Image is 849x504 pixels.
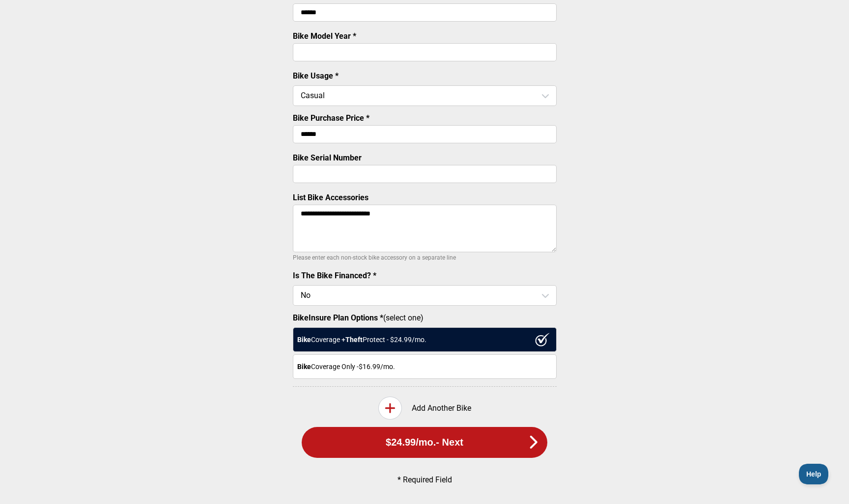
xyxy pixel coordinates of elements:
[293,313,557,322] label: (select one)
[293,193,368,202] label: List Bike Accessories
[309,475,540,484] p: * Required Field
[302,427,547,458] button: $24.99/mo.- Next
[535,333,550,346] img: ux1sgP1Haf775SAghJI38DyDlYP+32lKFAAAAAElFTkSuQmCC
[293,354,557,379] div: Coverage Only - $16.99 /mo.
[293,397,557,420] div: Add Another Bike
[293,271,376,280] label: Is The Bike Financed? *
[293,327,557,352] div: Coverage + Protect - $ 24.99 /mo.
[293,31,356,41] label: Bike Model Year *
[297,336,311,344] strong: Bike
[293,71,339,80] label: Bike Usage *
[293,153,362,162] label: Bike Serial Number
[416,437,436,448] span: /mo.
[799,464,829,484] iframe: Toggle Customer Support
[297,363,311,371] strong: Bike
[293,252,557,264] p: Please enter each non-stock bike accessory on a separate line
[345,336,363,344] strong: Theft
[293,313,383,322] strong: BikeInsure Plan Options *
[293,113,369,123] label: Bike Purchase Price *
